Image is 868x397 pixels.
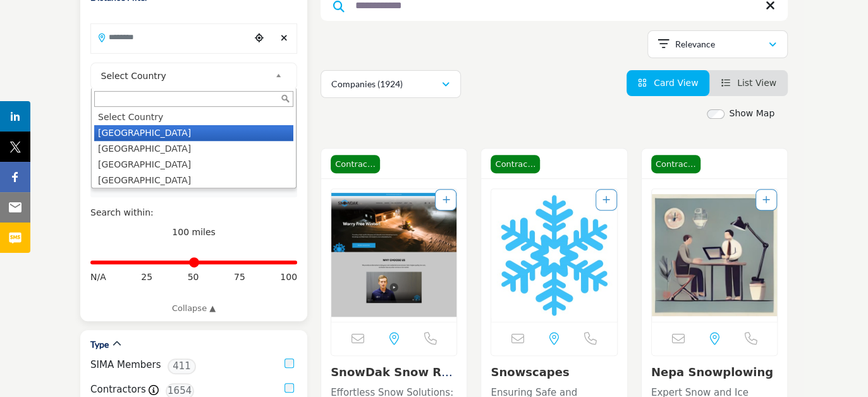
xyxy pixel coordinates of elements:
[90,206,297,219] div: Search within:
[652,189,777,322] img: Nepa Snowplowing
[331,365,453,393] a: SnowDak Snow Removal...
[647,30,788,58] button: Relevance
[90,338,109,351] h2: Type
[94,91,293,107] input: Search Text
[331,78,403,90] p: Companies (1924)
[638,78,699,88] a: View Card
[491,365,617,379] h3: Snowscapes
[94,173,293,188] li: [GEOGRAPHIC_DATA]
[94,157,293,173] li: [GEOGRAPHIC_DATA]
[94,109,293,125] li: Select Country
[491,365,569,379] a: Snowscapes
[188,271,199,284] span: 50
[729,107,774,120] label: Show Map
[250,25,269,52] div: Choose your current location
[94,141,293,157] li: [GEOGRAPHIC_DATA]
[172,227,216,237] span: 100 miles
[284,358,294,368] input: SIMA Members checkbox
[709,70,788,96] li: List View
[90,382,146,397] label: Contractors
[91,25,250,49] input: Search Location
[331,365,457,379] h3: SnowDak Snow Removal Brookings, SD
[491,155,540,174] span: Contractor
[491,189,616,322] a: Open Listing in new tab
[651,155,700,174] span: Contractor
[234,271,245,284] span: 75
[627,70,710,96] li: Card View
[90,271,106,284] span: N/A
[90,358,161,372] label: SIMA Members
[652,189,777,322] a: Open Listing in new tab
[654,78,698,88] span: Card View
[651,365,773,379] a: Nepa Snowplowing
[331,155,380,174] span: Contractor
[275,25,293,52] div: Clear search location
[331,189,456,322] img: SnowDak Snow Removal Brookings, SD
[284,383,294,393] input: Contractors checkbox
[141,271,152,284] span: 25
[442,195,449,205] a: Add To List
[94,125,293,141] li: [GEOGRAPHIC_DATA]
[721,78,776,88] a: View List
[90,302,297,315] a: Collapse ▲
[602,195,610,205] a: Add To List
[491,189,616,322] img: Snowscapes
[101,68,271,83] span: Select Country
[331,189,456,322] a: Open Listing in new tab
[762,195,770,205] a: Add To List
[737,78,776,88] span: List View
[675,38,715,51] p: Relevance
[321,70,461,98] button: Companies (1924)
[280,271,297,284] span: 100
[651,365,778,379] h3: Nepa Snowplowing
[168,358,196,374] span: 411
